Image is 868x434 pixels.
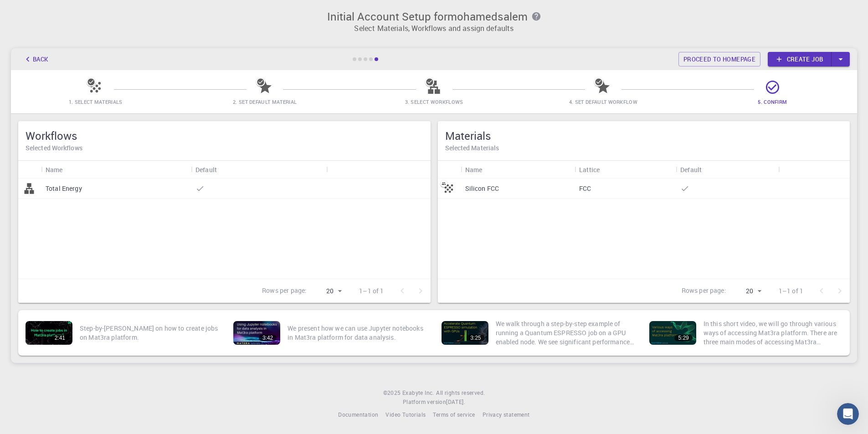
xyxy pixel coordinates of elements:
[730,285,764,298] div: 20
[446,398,465,407] a: [DATE].
[383,388,402,398] span: © 2025
[467,335,484,341] div: 3:25
[18,6,51,15] span: Support
[779,286,803,296] p: 1–1 of 1
[230,314,430,352] a: 3:42We present how we can use Jupyter notebooks in Mat3ra platform for data analysis.
[676,161,778,179] div: Default
[482,162,497,177] button: Sort
[359,286,384,296] p: 1–1 of 1
[16,23,852,34] p: Select Materials, Workflows and assign defaults
[445,143,843,153] h6: Selected Materials
[18,161,41,179] div: Icon
[465,184,499,193] p: Silicon FCC
[403,398,446,407] span: Platform version
[704,319,842,347] p: In this short video, we will go through various ways of accessing Mat3ra platform. There are thre...
[702,162,716,177] button: Sort
[41,161,191,179] div: Name
[262,286,307,296] p: Rows per page:
[26,128,423,143] h5: Workflows
[483,410,530,419] a: Privacy statement
[217,162,231,177] button: Sort
[385,410,426,419] a: Video Tutorials
[338,411,378,418] span: Documentation
[51,335,69,341] div: 2:41
[646,314,846,352] a: 5:29In this short video, we will go through various ways of accessing Mat3ra platform. There are ...
[16,10,852,23] h3: Initial Account Setup for mohamedsalem
[433,410,475,419] a: Terms of service
[569,98,637,105] span: 4. Set Default Workflow
[445,128,843,143] h5: Materials
[436,388,485,398] span: All rights reserved.
[26,143,423,153] h6: Selected Workflows
[674,335,692,341] div: 5:29
[579,184,591,193] p: FCC
[69,98,123,105] span: 1. Select Materials
[483,411,530,418] span: Privacy statement
[46,161,63,179] div: Name
[195,161,217,179] div: Default
[310,285,344,298] div: 20
[678,52,760,66] a: Proceed to homepage
[446,398,465,405] span: [DATE] .
[438,314,638,352] a: 3:25We walk through a step-by-step example of running a Quantum ESPRESSO job on a GPU enabled nod...
[465,161,483,179] div: Name
[233,98,297,105] span: 2. Set Default Material
[461,161,575,179] div: Name
[682,286,726,296] p: Rows per page:
[433,411,475,418] span: Terms of service
[80,324,219,342] p: Step-by-[PERSON_NAME] on how to create jobs on Mat3ra platform.
[18,52,53,66] button: Back
[680,161,702,179] div: Default
[46,184,82,193] p: Total Energy
[600,162,614,177] button: Sort
[768,52,832,66] a: Create job
[496,319,635,347] p: We walk through a step-by-step example of running a Quantum ESPRESSO job on a GPU enabled node. W...
[259,335,277,341] div: 3:42
[22,314,222,352] a: 2:41Step-by-[PERSON_NAME] on how to create jobs on Mat3ra platform.
[405,98,463,105] span: 3. Select Workflows
[63,162,77,177] button: Sort
[385,411,426,418] span: Video Tutorials
[837,403,859,425] iframe: Intercom live chat
[288,324,426,342] p: We present how we can use Jupyter notebooks in Mat3ra platform for data analysis.
[402,388,434,398] a: Exabyte Inc.
[438,161,461,179] div: Icon
[575,161,676,179] div: Lattice
[402,389,434,396] span: Exabyte Inc.
[758,98,787,105] span: 5. Confirm
[191,161,326,179] div: Default
[579,161,600,179] div: Lattice
[338,410,378,419] a: Documentation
